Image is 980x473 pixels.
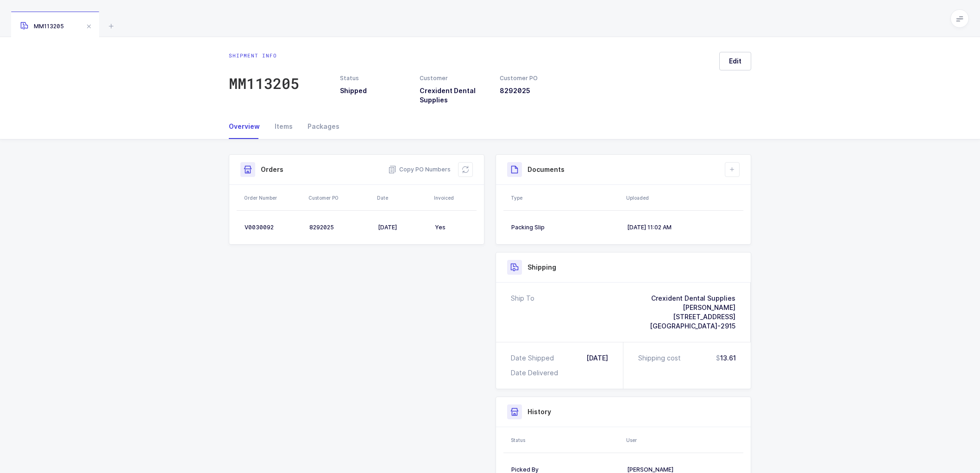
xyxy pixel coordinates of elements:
[378,224,427,231] div: [DATE]
[716,353,736,363] span: 13.61
[586,353,608,363] div: [DATE]
[511,224,620,231] div: Packing Slip
[300,114,339,139] div: Packages
[729,57,741,66] span: Edit
[528,165,565,174] h3: Documents
[511,436,621,444] div: Status
[650,294,735,303] div: Crexident Dental Supplies
[650,322,735,330] span: [GEOGRAPHIC_DATA]-2915
[229,52,299,59] div: Shipment info
[626,436,741,444] div: User
[528,263,556,272] h3: Shipping
[229,114,267,139] div: Overview
[511,353,558,363] div: Date Shipped
[420,74,488,82] div: Customer
[340,86,408,95] h3: Shipped
[638,353,685,363] div: Shipping cost
[511,368,562,378] div: Date Delivered
[377,194,428,202] div: Date
[650,303,735,312] div: [PERSON_NAME]
[308,194,371,202] div: Customer PO
[719,52,751,70] button: Edit
[309,224,371,231] div: 8292025
[626,194,741,202] div: Uploaded
[528,407,551,416] h3: History
[388,165,451,174] button: Copy PO Numbers
[627,224,735,231] div: [DATE] 11:02 AM
[20,23,64,30] span: MM113205
[420,86,488,105] h3: Crexident Dental Supplies
[511,294,534,331] div: Ship To
[245,224,302,231] div: V0030092
[511,194,621,202] div: Type
[500,86,568,95] h3: 8292025
[500,74,568,82] div: Customer PO
[650,312,735,322] div: [STREET_ADDRESS]
[261,165,283,174] h3: Orders
[267,114,300,139] div: Items
[435,224,446,231] span: Yes
[244,194,303,202] div: Order Number
[434,194,474,202] div: Invoiced
[340,74,408,82] div: Status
